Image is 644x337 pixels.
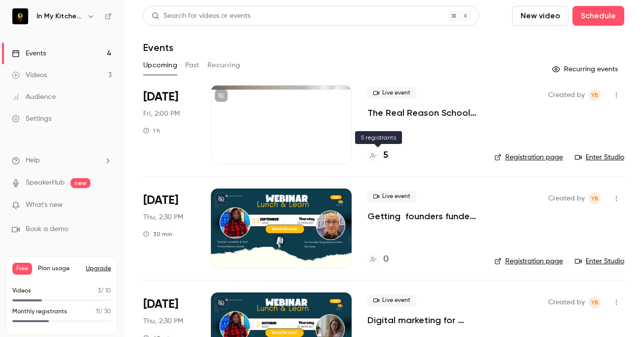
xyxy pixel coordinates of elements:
a: 0 [367,253,389,266]
h1: Events [143,42,173,53]
a: The Real Reason School Deals Stall (and How to Fix It) [367,107,479,119]
span: Thu, 2:30 PM [143,212,183,222]
span: Live event [367,191,416,202]
span: 11 [96,309,100,315]
div: Sep 19 Fri, 12:00 PM (Europe/London) [143,85,195,164]
span: Created by [548,193,585,204]
span: Created by [548,89,585,101]
div: Audience [12,92,56,102]
a: Registration page [494,152,563,162]
h4: 0 [383,253,389,266]
button: New video [512,6,568,26]
h6: In My Kitchen With [PERSON_NAME] [37,11,83,21]
span: [DATE] [143,89,178,105]
div: Videos [12,70,47,80]
iframe: Noticeable Trigger [100,201,112,210]
span: What's new [26,200,63,210]
span: Help [26,155,40,166]
div: Events [12,48,46,58]
span: [DATE] [143,296,178,312]
div: Settings [12,114,51,124]
a: Registration page [494,256,563,266]
span: Created by [548,296,585,308]
h4: 5 [383,149,388,162]
span: YB [591,89,599,101]
span: Fri, 2:00 PM [143,109,180,119]
span: Live event [367,294,416,306]
div: 30 min [143,230,172,238]
span: YB [591,296,599,308]
p: / 10 [98,287,111,295]
a: Enter Studio [575,152,624,162]
a: Digital marketing for brands [367,314,479,326]
p: Videos [12,287,31,295]
span: Yvonne Buluma-Samba [589,296,601,308]
span: Free [12,263,32,275]
span: Thu, 2:30 PM [143,316,183,326]
span: Yvonne Buluma-Samba [589,89,601,101]
button: Recurring events [548,61,624,77]
span: new [71,178,90,188]
img: In My Kitchen With Yvonne [12,8,28,24]
div: Search for videos or events [152,11,250,21]
a: SpeakerHub [26,178,65,188]
span: Yvonne Buluma-Samba [589,193,601,204]
span: YB [591,193,599,204]
button: Schedule [572,6,624,26]
button: Upgrade [86,265,111,273]
div: Sep 25 Thu, 12:30 PM (Europe/London) [143,189,195,268]
button: Upcoming [143,57,177,73]
span: Plan usage [38,265,80,273]
a: Enter Studio [575,256,624,266]
div: 1 h [143,127,160,135]
span: Book a demo [26,224,68,235]
span: Live event [367,87,416,99]
span: [DATE] [143,193,178,208]
a: Getting founders funded and investors better deal flow [367,210,479,222]
a: 5 [367,149,388,162]
p: / 30 [96,307,111,316]
span: 3 [98,288,101,294]
button: Past [185,57,200,73]
p: Monthly registrants [12,307,67,316]
li: help-dropdown-opener [12,155,112,166]
button: Recurring [207,57,241,73]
